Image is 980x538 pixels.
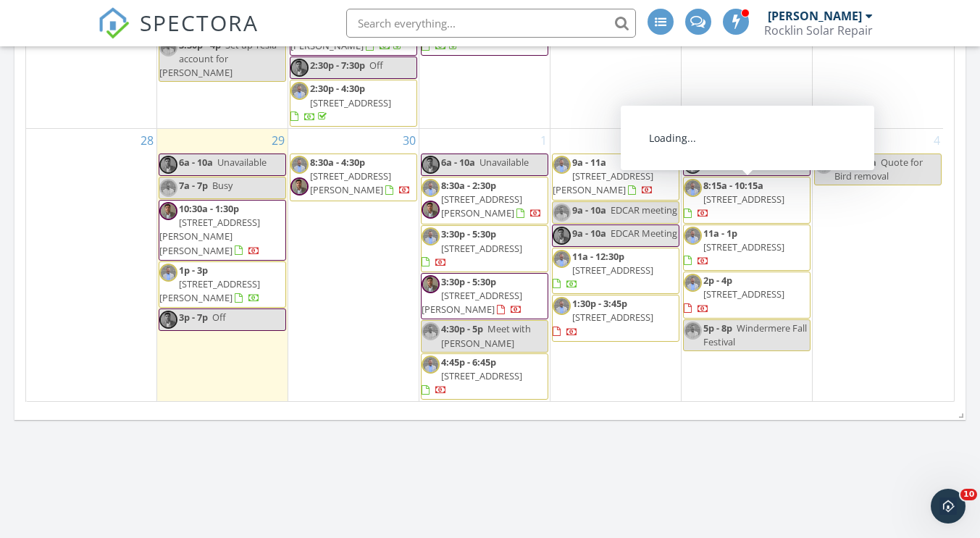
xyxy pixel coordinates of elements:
img: erin_clark_work_picture.jpg [553,156,571,174]
a: 11a - 12:30p [STREET_ADDRESS] [553,250,653,290]
img: The Best Home Inspection Software - Spectora [98,7,130,39]
span: [STREET_ADDRESS][PERSON_NAME] [159,277,260,304]
span: 3:30p - 5:30p [441,227,496,240]
span: 6a - 10a [703,156,737,169]
span: 2:30p - 7:30p [310,59,365,72]
a: 2:30p - 4:30p [STREET_ADDRESS] [290,80,417,127]
td: Go to September 28, 2025 [26,128,157,401]
a: 1p - 3p [STREET_ADDRESS][PERSON_NAME] [159,261,286,308]
img: erin_clark_work_picture.jpg [290,156,309,174]
a: 10:30a - 1:30p [STREET_ADDRESS][PERSON_NAME][PERSON_NAME] [159,200,286,261]
span: Meet with [PERSON_NAME] [441,322,531,349]
a: Go to October 3, 2025 [800,129,812,152]
span: 11a - 1p [703,227,737,240]
div: Rocklin Solar Repair [764,23,873,38]
a: 11a - 1p [STREET_ADDRESS] [683,224,811,272]
span: [STREET_ADDRESS] [310,96,391,109]
a: 8:30a - 2:30p [STREET_ADDRESS][PERSON_NAME] [421,177,548,224]
span: 6a - 10a [441,156,475,169]
td: Go to September 29, 2025 [157,128,288,401]
a: 1p - 3p [STREET_ADDRESS][PERSON_NAME] [159,264,260,304]
span: 5p - 8p [703,321,732,335]
a: 9a - 11a [STREET_ADDRESS][PERSON_NAME] [553,156,653,196]
span: 8:30a - 2:30p [441,179,496,192]
img: erin_clark_work_picture.jpg [553,297,571,315]
span: [STREET_ADDRESS] [441,369,522,382]
img: erin_clark_work_picture.jpg [553,203,571,222]
a: Go to September 30, 2025 [400,129,419,152]
span: [STREET_ADDRESS][PERSON_NAME][PERSON_NAME] [159,216,260,256]
iframe: Intercom live chat [931,489,966,524]
img: erin_clark_work_picture.jpg [422,227,440,245]
span: 3:30p - 5:30p [441,275,496,288]
span: 10 [960,489,977,500]
input: Search everything... [346,9,636,38]
a: Go to October 2, 2025 [669,129,681,152]
a: 3:30p - 5:30p [STREET_ADDRESS][PERSON_NAME] [422,275,522,316]
td: Go to October 1, 2025 [419,128,550,401]
a: 3:30p - 5:30p [STREET_ADDRESS] [422,12,522,52]
span: 9a - 10a [572,203,606,217]
span: [STREET_ADDRESS][PERSON_NAME] [553,169,653,196]
a: 4:45p - 6:45p [STREET_ADDRESS] [422,356,522,396]
a: 9a - 11a [STREET_ADDRESS][PERSON_NAME] [552,154,679,201]
span: 11a - 12:30p [572,250,624,263]
a: Go to October 4, 2025 [931,129,943,152]
span: 10:30a - 1:30p [179,202,239,215]
img: steve.jpg [422,156,440,174]
span: 3p - 7p [179,311,208,324]
td: Go to October 4, 2025 [812,128,943,401]
span: 2:30p - 4:30p [310,82,365,95]
span: 8:30a - 4:30p [310,156,365,169]
span: Off [212,311,226,324]
a: 2p - 4p [STREET_ADDRESS] [683,272,811,319]
span: 4:30p - 5p [441,322,483,335]
span: Busy [212,179,233,192]
span: Unavailable [742,156,791,169]
span: SPECTORA [140,7,259,38]
td: Go to October 2, 2025 [550,128,681,401]
a: 11a - 1p [STREET_ADDRESS] [684,227,784,267]
span: [STREET_ADDRESS] [572,264,653,277]
span: 7a - 7p [179,179,208,192]
img: steve.jpg [290,59,309,77]
span: 9a - 11a [572,156,606,169]
img: erin_clark_work_picture.jpg [684,321,702,340]
a: 3:30p - 5:30p [STREET_ADDRESS] [422,227,522,268]
a: 8:30a - 4:30p [STREET_ADDRESS][PERSON_NAME] [310,156,411,196]
img: steve.jpg [422,275,440,293]
span: 8:30a - 9a [834,156,876,169]
span: 1:30p - 3:45p [572,297,627,310]
img: steve.jpg [422,201,440,219]
span: 4:45p - 6:45p [441,356,496,369]
span: Off [369,59,383,72]
a: 8:30a - 4:30p [STREET_ADDRESS][PERSON_NAME] [290,154,417,201]
img: erin_clark_work_picture.jpg [815,156,833,174]
img: steve.jpg [159,202,177,220]
a: 8:30a - 2:30p [STREET_ADDRESS][PERSON_NAME] [441,179,542,219]
span: Unavailable [479,156,529,169]
span: [STREET_ADDRESS][PERSON_NAME] [310,169,391,196]
span: 1p - 3p [179,264,208,277]
img: erin_clark_work_picture.jpg [684,274,702,292]
a: Go to October 1, 2025 [537,129,550,152]
span: [STREET_ADDRESS] [703,193,784,206]
a: SPECTORA [98,20,259,50]
a: 10:30a - 1:30p [STREET_ADDRESS][PERSON_NAME][PERSON_NAME] [159,202,260,257]
img: steve.jpg [684,156,702,174]
span: [STREET_ADDRESS][PERSON_NAME] [422,289,522,316]
span: Quote for Bird removal [834,156,923,182]
img: erin_clark_work_picture.jpg [290,82,309,100]
a: 3:30p - 5:30p [STREET_ADDRESS][PERSON_NAME] [421,273,548,320]
span: [STREET_ADDRESS] [703,287,784,300]
span: Windermere Fall Festival [703,321,807,348]
span: [STREET_ADDRESS] [703,240,784,253]
a: 1:30p - 3:45p [STREET_ADDRESS] [552,295,679,342]
td: Go to October 3, 2025 [681,128,812,401]
span: [STREET_ADDRESS] [441,242,522,255]
img: erin_clark_work_picture.jpg [159,179,177,197]
img: erin_clark_work_picture.jpg [553,250,571,268]
img: erin_clark_work_picture.jpg [684,227,702,245]
div: [PERSON_NAME] [768,9,862,23]
img: erin_clark_work_picture.jpg [684,179,702,197]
